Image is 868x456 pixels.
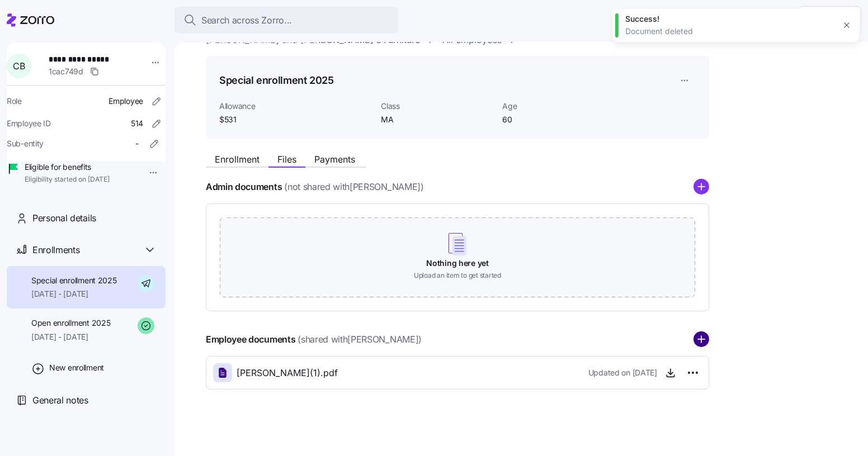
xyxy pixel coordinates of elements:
[284,180,423,194] span: (not shared with [PERSON_NAME] )
[502,114,615,125] span: 60
[174,7,398,34] button: Search across Zorro...
[49,66,83,77] span: 1cac749d
[108,96,143,107] span: Employee
[215,155,260,164] span: Enrollment
[131,118,143,129] span: 514
[32,211,96,225] span: Personal details
[219,114,372,125] span: $531
[694,331,709,347] svg: add icon
[206,333,295,346] h4: Employee documents
[206,180,282,193] h4: Admin documents
[31,317,110,329] span: Open enrollment 2025
[298,332,422,346] span: (shared with [PERSON_NAME] )
[7,118,51,129] span: Employee ID
[277,155,296,164] span: Files
[25,175,110,184] span: Eligibility started on [DATE]
[31,275,117,286] span: Special enrollment 2025
[237,366,338,380] span: [PERSON_NAME](1).pdf
[31,331,110,343] span: [DATE] - [DATE]
[219,73,334,87] h1: Special enrollment 2025
[314,155,355,164] span: Payments
[13,61,25,70] span: C B
[381,114,493,125] span: MA
[502,101,615,112] span: Age
[381,101,493,112] span: Class
[32,393,88,407] span: General notes
[7,96,22,107] span: Role
[31,288,117,300] span: [DATE] - [DATE]
[25,161,110,173] span: Eligible for benefits
[135,138,139,149] span: -
[49,362,104,373] span: New enrollment
[694,179,709,194] svg: add icon
[7,138,44,149] span: Sub-entity
[219,101,372,112] span: Allowance
[625,26,834,37] div: Document deleted
[201,13,292,27] span: Search across Zorro...
[32,243,79,257] span: Enrollments
[588,367,657,378] span: Updated on [DATE]
[625,13,834,25] div: Success!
